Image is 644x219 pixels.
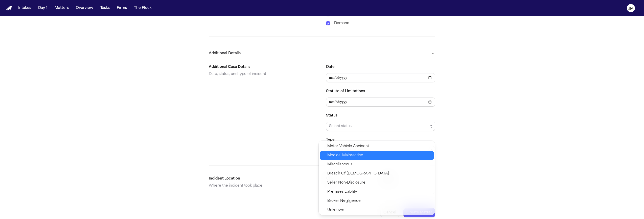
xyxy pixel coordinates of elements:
[327,207,344,213] span: Unknown
[327,180,365,186] span: Seller Non-Disclosure
[327,152,363,158] span: Medical Malpractice
[209,60,435,198] div: Additional Details
[319,141,435,215] div: Select matter type
[327,171,389,177] span: Breach Of [DEMOGRAPHIC_DATA]
[327,198,361,204] span: Broker Negligence
[327,189,357,195] span: Premises Liability
[327,162,352,168] span: Miscellaneous
[327,143,369,149] span: Motor Vehicle Accident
